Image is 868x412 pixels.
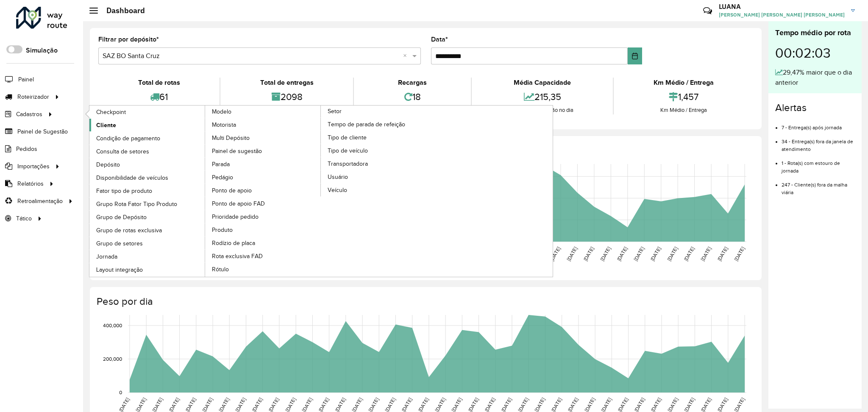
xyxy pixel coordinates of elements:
a: Veículo [321,184,437,196]
a: Tempo de parada de refeição [321,118,437,131]
a: Prioridade pedido [205,210,321,223]
label: Data [431,34,448,45]
a: Rota exclusiva FAD [205,250,321,262]
a: Grupo de setores [89,237,206,250]
div: 29,47% maior que o dia anterior [775,67,855,88]
a: Modelo [89,106,321,277]
a: Contato Rápido [698,2,717,20]
span: Ponto de apoio FAD [212,199,265,208]
span: Jornada [96,252,117,261]
span: Condição de pagamento [96,134,160,143]
a: Rodízio de placa [205,237,321,249]
span: Tipo de cliente [328,133,367,142]
h4: Peso por dia [97,295,753,308]
span: Usuário [328,173,348,181]
text: 0 [119,390,122,395]
div: Km Médio / Entrega [616,78,751,88]
span: Roteirizador [17,92,49,101]
a: Grupo de Depósito [89,211,206,223]
text: 400,000 [103,323,122,328]
span: Checkpoint [96,108,126,117]
a: Grupo de rotas exclusiva [89,224,206,237]
text: [DATE] [549,246,561,262]
span: Grupo de rotas exclusiva [96,226,162,235]
a: Motorista [205,118,321,131]
span: Pedidos [16,145,37,153]
span: Veículo [328,186,347,195]
div: Recargas [356,78,469,88]
a: Grupo Rota Fator Tipo Produto [89,198,206,210]
span: Tático [16,214,32,223]
text: [DATE] [566,246,578,262]
a: Condição de pagamento [89,132,206,145]
div: 00:02:03 [775,39,855,67]
button: Choose Date [628,47,643,64]
text: [DATE] [716,246,729,262]
text: [DATE] [582,246,595,262]
span: Grupo de setores [96,239,143,248]
div: 18 [356,88,469,106]
li: 247 - Cliente(s) fora da malha viária [782,175,855,196]
span: Setor [328,107,342,116]
text: [DATE] [633,246,645,262]
a: Painel de sugestão [205,145,321,157]
span: Fator tipo de produto [96,187,152,195]
text: [DATE] [700,246,712,262]
div: 2098 [223,88,351,106]
div: Tempo médio por rota [775,27,855,39]
span: Rótulo [212,265,229,274]
li: 34 - Entrega(s) fora da janela de atendimento [782,131,855,153]
a: Layout integração [89,263,206,276]
span: Tempo de parada de refeição [328,120,405,129]
span: Rodízio de placa [212,239,255,248]
text: [DATE] [616,246,628,262]
div: 61 [100,88,217,106]
span: Depósito [96,160,120,169]
span: Painel de sugestão [212,147,262,156]
span: Modelo [212,107,231,116]
h4: Alertas [775,102,855,114]
div: Km Médio / Entrega [616,106,751,114]
span: Grupo de Depósito [96,213,147,222]
span: Relatórios [17,179,44,188]
span: [PERSON_NAME] [PERSON_NAME] [PERSON_NAME] [719,11,845,19]
a: Multi Depósito [205,131,321,144]
a: Parada [205,158,321,170]
span: Disponibilidade de veículos [96,173,168,182]
span: Importações [17,162,50,171]
a: Ponto de apoio FAD [205,197,321,210]
span: Motorista [212,120,236,129]
div: Média Capacidade [474,78,611,88]
a: Fator tipo de produto [89,184,206,197]
text: [DATE] [599,246,612,262]
span: Cadastros [16,110,42,119]
a: Jornada [89,250,206,263]
span: Multi Depósito [212,134,250,142]
h3: LUANA [719,3,845,11]
span: Pedágio [212,173,233,182]
li: 7 - Entrega(s) após jornada [782,117,855,131]
a: Produto [205,223,321,236]
a: Transportadora [321,157,437,170]
span: Cliente [96,121,116,130]
a: Tipo de cliente [321,131,437,144]
a: Pedágio [205,171,321,184]
a: Ponto de apoio [205,184,321,197]
div: 215,35 [474,88,611,106]
span: Retroalimentação [17,197,63,206]
a: Tipo de veículo [321,144,437,157]
span: Produto [212,225,233,234]
a: Usuário [321,170,437,183]
a: Consulta de setores [89,145,206,158]
a: Cliente [89,119,206,131]
span: Clear all [403,51,410,61]
span: Layout integração [96,265,143,274]
text: [DATE] [683,246,695,262]
div: Total de entregas [223,78,351,88]
a: Checkpoint [89,106,206,118]
span: Painel [18,75,34,84]
span: Painel de Sugestão [17,127,68,136]
h2: Dashboard [98,6,145,15]
text: [DATE] [733,246,746,262]
li: 1 - Rota(s) com estouro de jornada [782,153,855,175]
